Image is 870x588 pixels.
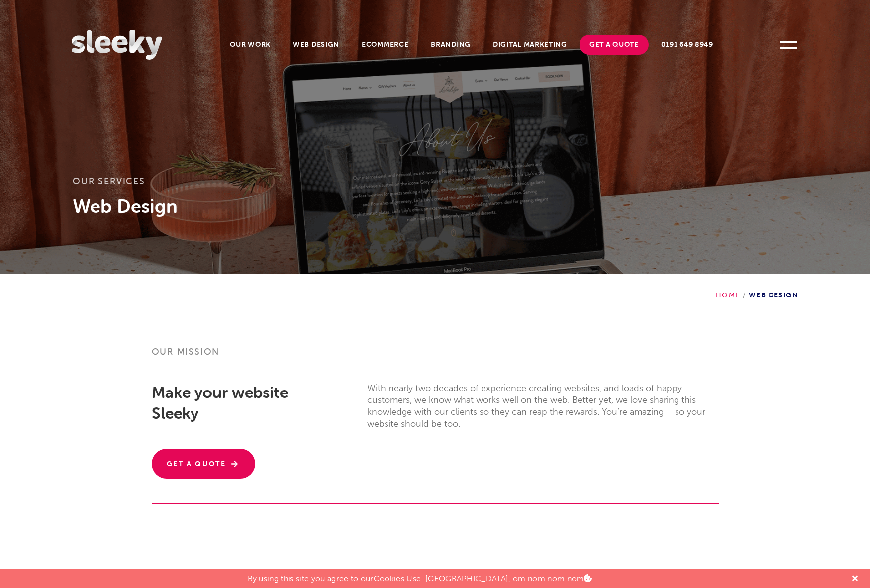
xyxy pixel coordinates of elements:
span: / [740,291,749,299]
a: Branding [421,35,481,55]
a: Get A Quote [580,35,649,55]
p: With nearly two decades of experience creating websites, and loads of happy customers, we know wh... [367,382,719,430]
a: Ecommerce [352,35,418,55]
a: Our Work [220,35,281,55]
a: 0191 649 8949 [651,35,723,55]
a: Web Design [283,35,349,55]
img: Sleeky Web Design Newcastle [72,30,162,60]
h3: Our services [73,175,797,194]
div: Web Design [716,274,798,299]
a: Get A Quote [152,449,255,479]
a: Home [716,291,740,299]
p: By using this site you agree to our . [GEOGRAPHIC_DATA], om nom nom nom [248,569,592,583]
a: Cookies Use [374,574,421,583]
h3: Our mission [152,346,719,370]
a: Digital Marketing [483,35,577,55]
h2: Make your website Sleeky [152,382,310,424]
h1: Web Design [73,194,797,219]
